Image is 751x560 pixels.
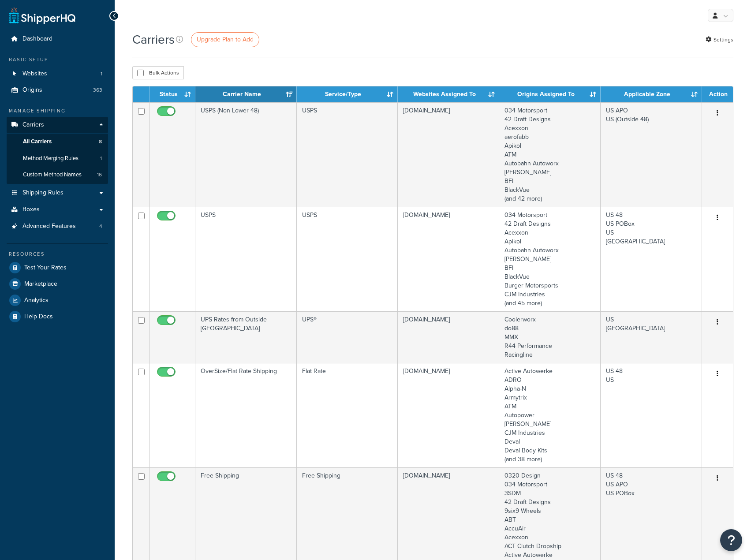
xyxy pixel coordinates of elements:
span: Dashboard [22,35,52,43]
li: Custom Method Names [7,167,108,183]
span: Carriers [22,121,44,129]
a: Origins 363 [7,82,108,98]
span: Marketplace [24,280,57,288]
h1: Carriers [132,31,175,48]
th: Websites Assigned To: activate to sort column ascending [398,86,499,102]
td: UPS Rates from Outside [GEOGRAPHIC_DATA] [195,311,297,363]
a: Upgrade Plan to Add [191,32,259,47]
td: Active Autowerke ADRO Alpha-N Armytrix ATM Autopower [PERSON_NAME] CJM Industries Deval Deval Bod... [499,363,601,467]
a: Custom Method Names 16 [7,167,108,183]
a: Advanced Features 4 [7,218,108,235]
td: US [GEOGRAPHIC_DATA] [601,311,702,363]
li: All Carriers [7,134,108,150]
span: Test Your Rates [24,264,67,272]
span: 4 [99,223,102,230]
td: [DOMAIN_NAME] [398,363,499,467]
th: Carrier Name: activate to sort column ascending [195,86,297,102]
span: 1 [101,70,102,78]
td: UPS® [297,311,398,363]
a: All Carriers 8 [7,134,108,150]
td: US APO US (Outside 48) [601,102,702,207]
td: 034 Motorsport 42 Draft Designs Acexxon Apikol Autobahn Autoworx [PERSON_NAME] BFI BlackVue Burge... [499,207,601,311]
th: Applicable Zone: activate to sort column ascending [601,86,702,102]
td: US 48 US POBox US [GEOGRAPHIC_DATA] [601,207,702,311]
td: USPS [297,102,398,207]
td: [DOMAIN_NAME] [398,311,499,363]
div: Basic Setup [7,56,108,63]
li: Origins [7,82,108,98]
span: 1 [100,155,102,162]
td: [DOMAIN_NAME] [398,102,499,207]
span: 363 [93,86,102,94]
td: USPS (Non Lower 48) [195,102,297,207]
div: Manage Shipping [7,107,108,115]
li: Carriers [7,117,108,184]
li: Websites [7,66,108,82]
a: Carriers [7,117,108,133]
a: Analytics [7,292,108,308]
span: Analytics [24,297,49,304]
td: Flat Rate [297,363,398,467]
a: Shipping Rules [7,185,108,201]
span: Help Docs [24,313,53,321]
a: Marketplace [7,276,108,292]
span: Shipping Rules [22,189,64,197]
button: Open Resource Center [720,529,742,551]
a: Method Merging Rules 1 [7,150,108,167]
span: Method Merging Rules [23,155,78,162]
li: Advanced Features [7,218,108,235]
td: [DOMAIN_NAME] [398,207,499,311]
td: US 48 US [601,363,702,467]
a: Dashboard [7,31,108,47]
a: Settings [706,34,733,46]
td: USPS [297,207,398,311]
td: Coolerworx do88 MMX R44 Performance Racingline [499,311,601,363]
span: Advanced Features [22,223,76,230]
a: ShipperHQ Home [9,7,75,24]
span: All Carriers [23,138,52,146]
th: Service/Type: activate to sort column ascending [297,86,398,102]
a: Websites 1 [7,66,108,82]
td: 034 Motorsport 42 Draft Designs Acexxon aerofabb Apikol ATM Autobahn Autoworx [PERSON_NAME] BFI B... [499,102,601,207]
span: Websites [22,70,47,78]
button: Bulk Actions [132,66,184,79]
span: 16 [97,171,102,179]
td: OverSize/Flat Rate Shipping [195,363,297,467]
span: 8 [99,138,102,146]
th: Origins Assigned To: activate to sort column ascending [499,86,601,102]
span: Upgrade Plan to Add [197,35,254,44]
span: Custom Method Names [23,171,82,179]
a: Boxes [7,202,108,218]
a: Test Your Rates [7,260,108,276]
th: Action [702,86,733,102]
td: USPS [195,207,297,311]
a: Help Docs [7,309,108,325]
li: Method Merging Rules [7,150,108,167]
span: Boxes [22,206,40,213]
span: Origins [22,86,42,94]
div: Resources [7,250,108,258]
th: Status: activate to sort column ascending [150,86,195,102]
